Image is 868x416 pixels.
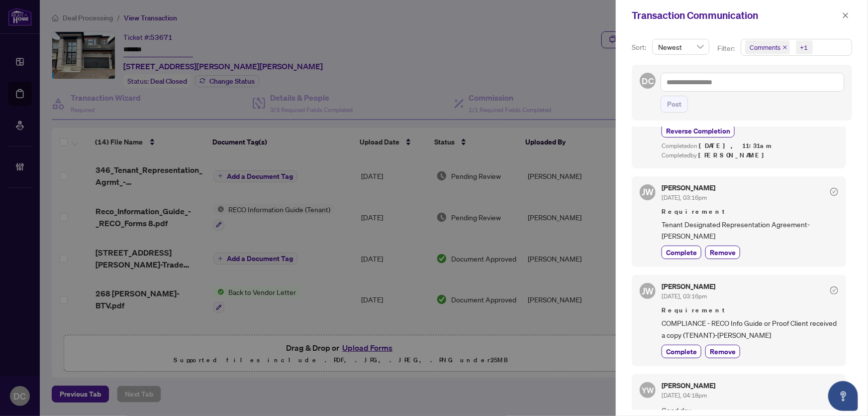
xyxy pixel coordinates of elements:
[662,141,838,151] div: Completed on
[658,39,703,54] span: Newest
[662,207,838,217] span: Requirement
[830,188,838,196] span: check-circle
[642,74,654,88] span: DC
[842,12,849,19] span: close
[699,141,773,150] span: [DATE], 11:31am
[698,151,770,159] span: [PERSON_NAME]
[666,126,730,136] span: Reverse Completion
[642,185,654,199] span: JW
[642,384,654,396] span: YW
[632,42,648,53] p: Sort:
[705,345,740,358] button: Remove
[800,42,808,52] div: +1
[830,286,838,294] span: check-circle
[642,284,654,298] span: JW
[662,345,701,358] button: Complete
[662,184,715,191] h5: [PERSON_NAME]
[828,381,858,411] button: Open asap
[750,42,780,52] span: Comments
[782,45,787,50] span: close
[662,305,838,315] span: Requirement
[666,346,697,357] span: Complete
[662,219,838,242] span: Tenant Designated Representation Agreement- [PERSON_NAME]
[710,247,736,258] span: Remove
[745,40,790,54] span: Comments
[662,246,701,259] button: Complete
[662,382,715,389] h5: [PERSON_NAME]
[662,283,715,290] h5: [PERSON_NAME]
[662,124,735,138] button: Reverse Completion
[717,43,736,54] p: Filter:
[666,247,697,258] span: Complete
[662,392,707,399] span: [DATE], 04:18pm
[662,292,707,300] span: [DATE], 03:16pm
[705,246,740,259] button: Remove
[662,194,707,201] span: [DATE], 03:16pm
[661,96,688,113] button: Post
[662,317,838,341] span: COMPLIANCE - RECO Info Guide or Proof Client received a copy (TENANT)-[PERSON_NAME]
[710,346,736,357] span: Remove
[662,151,838,160] div: Completed by
[632,8,839,23] div: Transaction Communication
